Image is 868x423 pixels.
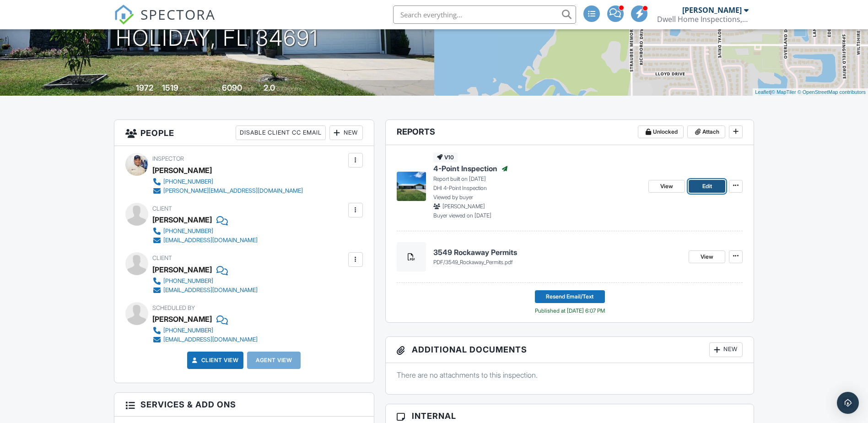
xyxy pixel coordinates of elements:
[152,286,258,295] a: [EMAIL_ADDRESS][DOMAIN_NAME]
[393,5,576,24] input: Search everything...
[163,228,213,235] div: [PHONE_NUMBER]
[243,85,255,92] span: sq.ft.
[152,155,184,162] span: Inspector
[180,85,193,92] span: sq. ft.
[771,89,796,95] a: © MapTiler
[152,263,212,277] div: [PERSON_NAME]
[152,205,172,212] span: Client
[329,125,363,140] div: New
[386,337,754,363] h3: Additional Documents
[837,392,859,414] div: Open Intercom Messenger
[682,5,742,15] div: [PERSON_NAME]
[709,342,743,357] div: New
[163,178,213,185] div: [PHONE_NUMBER]
[163,327,213,334] div: [PHONE_NUMBER]
[152,163,212,177] div: [PERSON_NAME]
[657,15,749,24] div: Dwell Home Inspections, LLC
[397,370,743,380] p: There are no attachments to this inspection.
[114,120,374,146] h3: People
[163,237,258,244] div: [EMAIL_ADDRESS][DOMAIN_NAME]
[276,85,302,92] span: bathrooms
[152,227,258,236] a: [PHONE_NUMBER]
[236,125,326,140] div: Disable Client CC Email
[264,83,275,92] div: 2.0
[152,277,258,286] a: [PHONE_NUMBER]
[114,393,374,417] h3: Services & Add ons
[140,5,216,24] span: SPECTORA
[162,83,178,92] div: 1519
[152,177,303,186] a: [PHONE_NUMBER]
[753,88,868,96] div: |
[798,89,866,95] a: © OpenStreetMap contributors
[152,312,212,326] div: [PERSON_NAME]
[163,277,213,285] div: [PHONE_NUMBER]
[222,83,242,92] div: 6090
[114,12,216,32] a: SPECTORA
[163,187,303,195] div: [PERSON_NAME][EMAIL_ADDRESS][DOMAIN_NAME]
[114,5,134,25] img: The Best Home Inspection Software - Spectora
[152,335,258,344] a: [EMAIL_ADDRESS][DOMAIN_NAME]
[152,236,258,245] a: [EMAIL_ADDRESS][DOMAIN_NAME]
[152,326,258,335] a: [PHONE_NUMBER]
[163,336,258,343] div: [EMAIL_ADDRESS][DOMAIN_NAME]
[163,287,258,294] div: [EMAIL_ADDRESS][DOMAIN_NAME]
[136,83,153,92] div: 1972
[152,304,195,311] span: Scheduled By
[124,85,135,92] span: Built
[201,85,221,92] span: Lot Size
[111,2,323,51] h1: [STREET_ADDRESS] Holiday, FL 34691
[152,186,303,195] a: [PERSON_NAME][EMAIL_ADDRESS][DOMAIN_NAME]
[152,255,172,261] span: Client
[755,89,770,95] a: Leaflet
[190,356,239,365] a: Client View
[152,213,212,227] div: [PERSON_NAME]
